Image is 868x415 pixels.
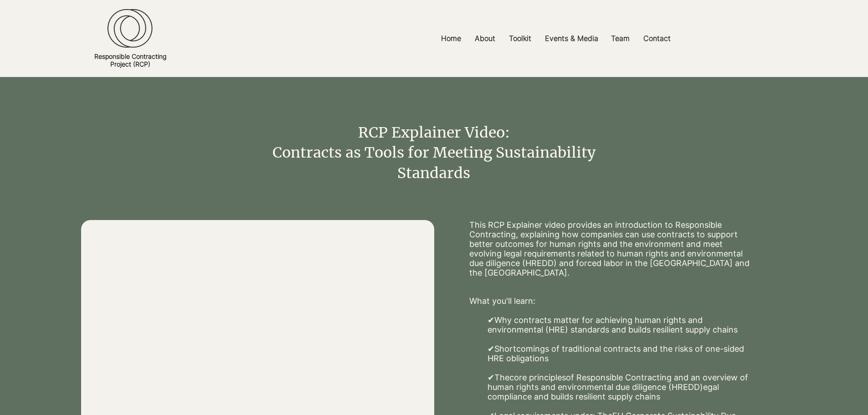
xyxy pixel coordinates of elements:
[488,315,752,344] p: Why contracts matter for achieving human rights and environmental (HRE) standards and builds resi...
[469,220,752,277] p: This RCP Explainer video provides an introduction to Responsible Contracting, explaining how comp...
[637,28,678,49] a: Contact
[502,28,538,49] a: Toolkit
[604,28,637,49] a: Team
[488,344,494,354] a: ✔
[469,296,752,306] p: What you'll learn:
[468,28,502,49] a: About
[509,373,566,382] a: core principles
[437,28,466,49] p: Home
[488,373,494,382] a: ✔
[540,28,603,49] p: Events & Media
[434,28,468,49] a: Home
[240,123,627,184] h6: RCP Explainer Video: Contracts as Tools for Meeting Sustainability Standards
[504,28,536,49] p: Toolkit
[324,28,787,49] nav: Site
[94,52,166,68] a: Responsible ContractingProject (RCP)
[470,28,500,49] p: About
[488,344,752,411] p: Shortcomings of traditional contracts and the risks of one-sided HRE obligations The of Responsib...
[639,28,675,49] p: Contact
[538,28,604,49] a: Events & Media
[606,28,634,49] p: Team
[488,315,494,325] a: ✔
